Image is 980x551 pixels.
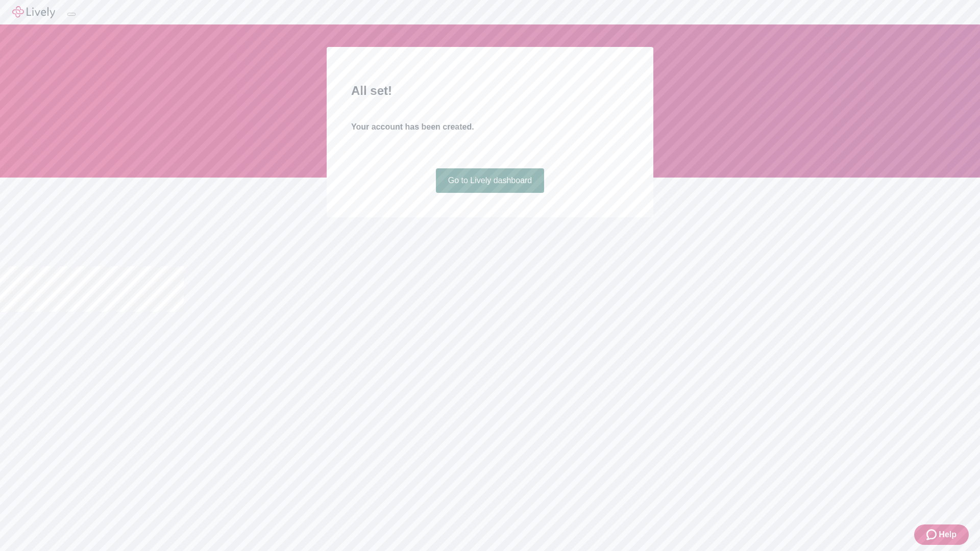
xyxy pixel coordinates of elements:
[351,82,629,100] h2: All set!
[926,529,939,541] svg: Zendesk support icon
[939,529,957,541] span: Help
[67,13,76,16] button: Log out
[12,6,55,18] img: Lively
[351,121,629,133] h4: Your account has been created.
[914,524,969,545] button: Zendesk support iconHelp
[436,168,545,193] a: Go to Lively dashboard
